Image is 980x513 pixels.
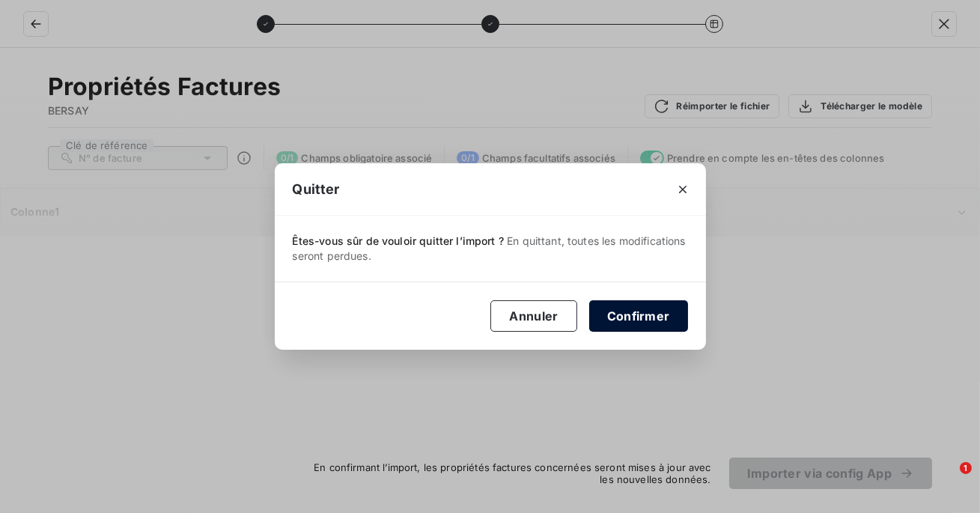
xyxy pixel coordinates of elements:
[589,300,688,332] button: Confirmer
[490,300,576,332] button: Annuler
[960,462,972,474] span: 1
[293,179,340,199] span: Quitter
[275,216,706,282] span: Êtes-vous sûr de vouloir quitter l’import ?
[929,462,965,498] iframe: Intercom live chat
